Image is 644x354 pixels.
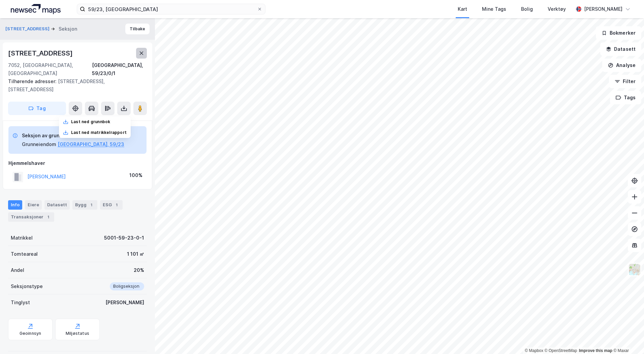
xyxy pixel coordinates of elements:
a: Improve this map [579,348,612,353]
div: [PERSON_NAME] [105,298,144,307]
div: Verktøy [548,5,566,13]
div: Last ned grunnbok [71,119,110,125]
div: 20% [134,266,144,274]
div: 1 101 ㎡ [127,250,144,258]
div: Last ned matrikkelrapport [71,130,127,135]
button: Tag [8,102,66,115]
a: OpenStreetMap [545,348,577,353]
div: Transaksjoner [8,212,54,222]
div: Tinglyst [11,298,30,307]
img: logo.a4113a55bc3d86da70a041830d287a7e.svg [11,4,61,14]
div: [PERSON_NAME] [584,5,622,13]
div: 7052, [GEOGRAPHIC_DATA], [GEOGRAPHIC_DATA] [8,61,92,77]
div: Andel [11,266,24,274]
div: Info [8,200,22,210]
div: 100% [129,171,142,179]
div: Eiere [25,200,42,210]
div: 5001-59-23-0-1 [104,234,144,242]
button: [GEOGRAPHIC_DATA], 59/23 [58,140,124,148]
button: Bokmerker [596,26,641,40]
div: 1 [88,202,95,208]
div: 1 [113,202,120,208]
div: Geoinnsyn [20,331,41,336]
div: [GEOGRAPHIC_DATA], 59/23/0/1 [92,61,147,77]
img: Z [628,263,641,276]
button: Filter [609,75,641,88]
div: Grunneiendom [22,140,56,148]
div: Bygg [72,200,97,210]
div: Kart [458,5,467,13]
span: Tilhørende adresser: [8,78,58,84]
div: Seksjonstype [11,282,43,290]
div: Matrikkel [11,234,33,242]
button: Datasett [600,42,641,56]
div: Kontrollprogram for chat [610,322,644,354]
div: Miljøstatus [66,331,89,336]
div: Seksjon av grunneiendom [22,132,124,140]
div: Seksjon [59,25,77,33]
button: [STREET_ADDRESS] [5,26,51,32]
div: Hjemmelshaver [8,159,147,167]
div: Mine Tags [482,5,506,13]
div: [STREET_ADDRESS] [8,48,74,59]
div: Datasett [44,200,70,210]
div: [STREET_ADDRESS], [STREET_ADDRESS] [8,77,141,94]
a: Mapbox [525,348,543,353]
input: Søk på adresse, matrikkel, gårdeiere, leietakere eller personer [85,4,257,14]
div: ESG [100,200,123,210]
button: Tilbake [125,24,150,34]
div: Tomteareal [11,250,38,258]
div: 1 [45,214,52,220]
button: Tags [610,91,641,104]
div: Bolig [521,5,533,13]
iframe: Chat Widget [610,322,644,354]
button: Analyse [602,59,641,72]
